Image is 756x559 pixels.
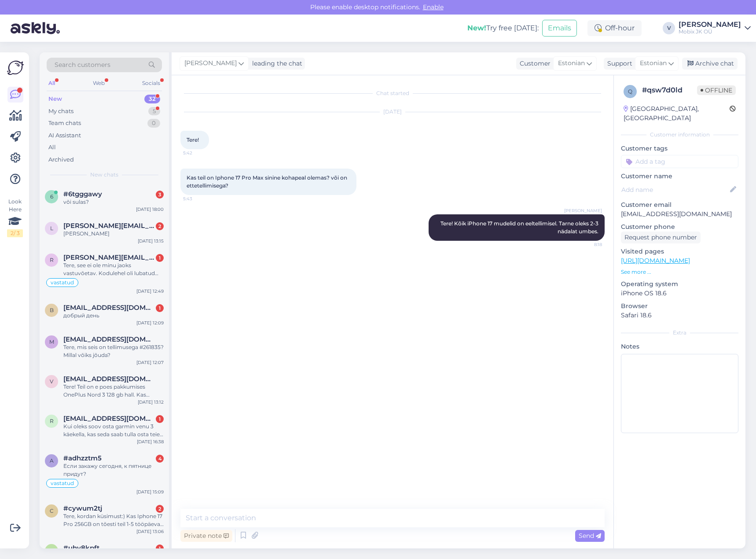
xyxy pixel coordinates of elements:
span: c [50,508,54,514]
p: iPhone OS 18.6 [621,289,738,298]
div: All [48,143,56,152]
div: [PERSON_NAME] [679,21,741,28]
b: New! [467,24,486,32]
div: [DATE] 13:12 [138,399,164,405]
span: Estonian [558,59,585,68]
span: #cywum2tj [63,504,102,512]
p: Customer email [621,200,738,210]
div: 2 / 3 [7,229,23,237]
span: 6 [50,193,53,200]
div: Customer information [621,131,738,139]
div: V [663,22,675,34]
span: 8:18 [569,241,602,248]
input: Add name [621,185,728,195]
div: Team chats [48,119,81,128]
div: 0 [147,119,160,128]
div: [DATE] 15:09 [136,489,164,495]
span: vastatud [51,280,74,285]
div: Private note [180,530,232,542]
div: Archived [48,155,74,164]
span: #adhzztm5 [63,454,102,462]
div: Customer [516,59,550,68]
span: Send [579,532,601,540]
p: Notes [621,342,738,351]
div: 2 [156,222,164,230]
span: 5:42 [183,150,216,156]
div: Chat started [180,89,605,97]
div: Tere, see ei ole minu jaoks vastuvõetav. Kodulehel oli lubatud tarne kuni 5 tööpäeva. Andke teada... [63,261,164,277]
div: Tere! Teil on e poes pakkumises OnePlus Nord 3 128 gb hall. Kas saadavus on tõesti reaalne, milli... [63,383,164,399]
div: [DATE] 12:09 [136,320,164,326]
div: добрый день [63,312,164,320]
div: All [47,77,57,89]
div: [DATE] 12:49 [136,288,164,294]
div: Support [604,59,632,68]
div: [PERSON_NAME] [63,230,164,238]
p: Safari 18.6 [621,311,738,320]
div: My chats [48,107,73,116]
div: Extra [621,329,738,337]
div: 32 [144,95,160,103]
span: binarwelt@gmail.com [63,304,155,312]
div: New [48,95,62,103]
div: või sulas? [63,198,164,206]
span: Tere! Kõik iPhone 17 mudelid on eeltellimisel. Tarne oleks 2-3 nädalat umbes. [440,220,600,235]
div: 1 [156,544,164,552]
div: 5 [148,107,160,116]
p: Customer phone [621,222,738,232]
span: Estonian [640,59,667,68]
span: q [628,88,632,95]
span: #uhy8kpft [63,544,99,552]
span: u [49,547,54,554]
span: r [50,257,54,263]
span: 5:43 [183,195,216,202]
span: m [49,338,54,345]
p: Customer tags [621,144,738,153]
a: [PERSON_NAME]Mobix JK OÜ [679,21,751,35]
span: v [50,378,53,385]
span: raymondtahevli@gmail.com [63,415,155,423]
div: Off-hour [587,20,642,36]
div: # qsw7d0ld [642,85,697,96]
span: vastatud [51,481,74,486]
div: Если закажу сегодня, к пятнице придут? [63,462,164,478]
div: AI Assistant [48,131,81,140]
p: Operating system [621,279,738,289]
span: madisespam@gmail.com [63,335,155,343]
div: 2 [156,505,164,513]
div: [DATE] 13:15 [138,238,164,244]
span: b [50,307,54,313]
div: [DATE] 12:07 [136,359,164,366]
div: 1 [156,415,164,423]
span: a [50,457,54,464]
img: Askly Logo [7,59,24,76]
span: [PERSON_NAME] [184,59,237,68]
div: Try free [DATE]: [467,23,539,33]
span: rene.rajaste@mail.ee [63,254,155,261]
div: [DATE] 18:00 [136,206,164,213]
div: 3 [156,191,164,199]
p: Customer name [621,172,738,181]
a: [URL][DOMAIN_NAME] [621,257,690,265]
span: lauri.enn@gmail.com [63,222,155,230]
div: 1 [156,254,164,262]
span: Enable [420,3,446,11]
span: #6tgggawy [63,190,102,198]
div: Request phone number [621,232,701,243]
div: Web [91,77,106,89]
span: vanderselllauri@hot.ee [63,375,155,383]
div: Mobix JK OÜ [679,28,741,35]
div: Tere, kordan küsimust:) Kas Iphone 17 Pro 256GB on tõesti teil 1-5 tööpäeva jooksul saadaval? [63,512,164,528]
div: [DATE] [180,108,605,116]
div: Archive chat [682,58,738,70]
div: leading the chat [249,59,302,68]
span: l [50,225,53,232]
span: Tere! [187,136,199,143]
span: Offline [697,85,736,95]
button: Emails [542,20,577,37]
input: Add a tag [621,155,738,168]
div: Socials [140,77,162,89]
p: [EMAIL_ADDRESS][DOMAIN_NAME] [621,210,738,219]
span: r [50,418,54,424]
div: [GEOGRAPHIC_DATA], [GEOGRAPHIC_DATA] [624,104,730,123]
